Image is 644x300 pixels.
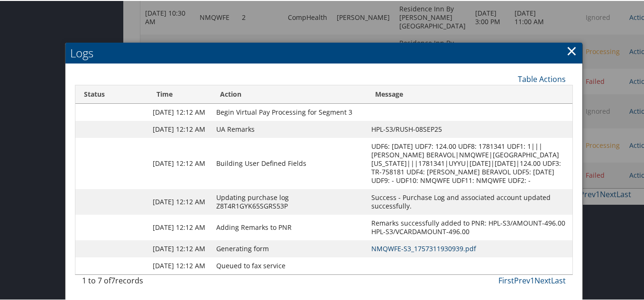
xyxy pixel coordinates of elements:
[75,84,148,103] th: Status: activate to sort column ascending
[566,40,577,59] a: Close
[148,214,212,239] td: [DATE] 12:12 AM
[148,120,212,137] td: [DATE] 12:12 AM
[212,256,367,273] td: Queued to fax service
[530,274,534,285] a: 1
[212,103,367,120] td: Begin Virtual Pay Processing for Segment 3
[148,188,212,214] td: [DATE] 12:12 AM
[65,42,583,63] h2: Logs
[148,84,212,103] th: Time: activate to sort column ascending
[148,239,212,256] td: [DATE] 12:12 AM
[212,84,367,103] th: Action: activate to sort column ascending
[212,214,367,239] td: Adding Remarks to PNR
[498,274,514,285] a: First
[367,188,572,214] td: Success - Purchase Log and associated account updated successfully.
[212,239,367,256] td: Generating form
[367,120,572,137] td: HPL-S3/RUSH-08SEP25
[148,137,212,188] td: [DATE] 12:12 AM
[514,274,530,285] a: Prev
[82,274,193,290] div: 1 to 7 of records
[111,274,115,285] span: 7
[212,188,367,214] td: Updating purchase log Z8T4R1GYK65SGRS53P
[367,214,572,239] td: Remarks successfully added to PNR: HPL-S3/AMOUNT-496.00 HPL-S3/VCARDAMOUNT-496.00
[371,243,476,252] a: NMQWFE-S3_1757311930939.pdf
[551,274,566,285] a: Last
[212,120,367,137] td: UA Remarks
[212,137,367,188] td: Building User Defined Fields
[367,137,572,188] td: UDF6: [DATE] UDF7: 124.00 UDF8: 1781341 UDF1: 1|||[PERSON_NAME] BERAVOL|NMQWFE|[GEOGRAPHIC_DATA][...
[534,274,551,285] a: Next
[367,84,572,103] th: Message: activate to sort column ascending
[148,103,212,120] td: [DATE] 12:12 AM
[518,73,566,83] a: Table Actions
[148,256,212,273] td: [DATE] 12:12 AM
